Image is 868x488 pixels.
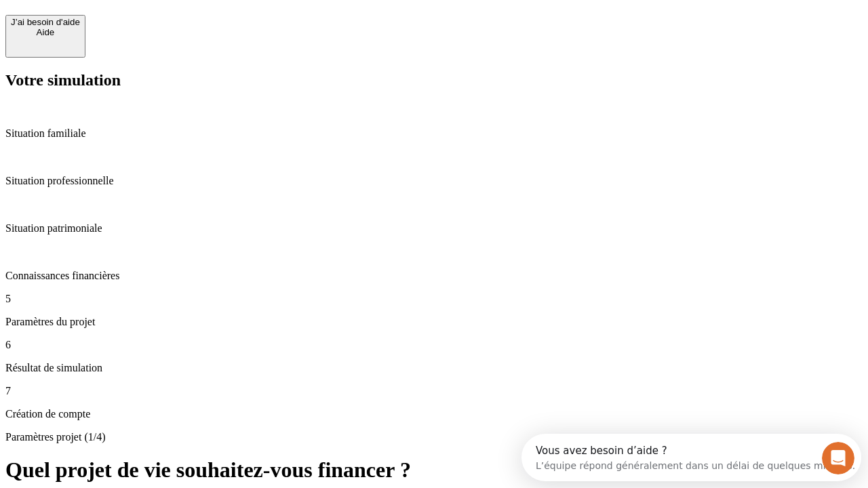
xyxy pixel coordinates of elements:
[521,434,861,481] iframe: Intercom live chat discovery launcher
[5,270,863,282] p: Connaissances financières
[5,127,863,140] p: Situation familiale
[5,71,863,89] h2: Votre simulation
[5,362,863,374] p: Résultat de simulation
[822,442,854,474] iframe: Intercom live chat
[5,175,863,187] p: Situation professionnelle
[5,5,374,43] div: Ouvrir le Messenger Intercom
[11,17,80,27] div: J’ai besoin d'aide
[5,457,863,483] h1: Quel projet de vie souhaitez-vous financer ?
[11,27,80,37] div: Aide
[5,408,863,420] p: Création de compte
[5,316,863,328] p: Paramètres du projet
[5,222,863,235] p: Situation patrimoniale
[5,385,863,397] p: 7
[5,431,863,443] p: Paramètres projet (1/4)
[5,293,863,305] p: 5
[14,12,334,22] div: Vous avez besoin d’aide ?
[5,15,85,58] button: J’ai besoin d'aideAide
[14,22,334,37] div: L’équipe répond généralement dans un délai de quelques minutes.
[5,339,863,351] p: 6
